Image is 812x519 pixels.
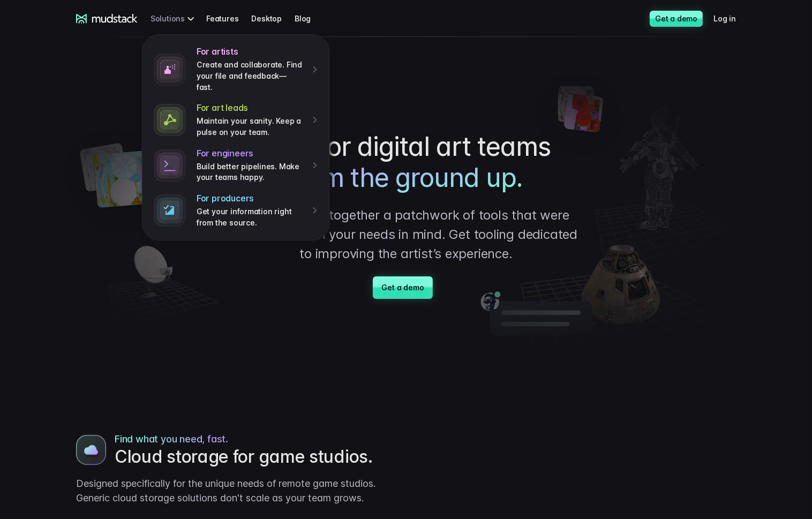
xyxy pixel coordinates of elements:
span: Find what you need, fast. [115,432,228,446]
img: connected dots icon [154,104,186,136]
div: Solutions [151,9,198,28]
img: stylized terminal icon [154,149,186,182]
a: Get a demo [650,11,703,27]
h4: For art leads [197,102,305,114]
a: For engineersBuild better pipelines. Make your teams happy. [149,143,322,188]
input: Work with outsourced artists? [3,194,10,201]
h4: For artists [197,46,305,57]
p: Designed specifically for the unique needs of remote game studios. Generic cloud storage solution... [76,476,397,505]
span: Job title [179,44,208,54]
a: Log in [713,9,749,28]
p: Get your information right from the source. [197,206,305,228]
img: Boots model in normals, UVs and wireframe [76,435,106,465]
span: Work with outsourced artists? [12,194,125,203]
a: For artistsCreate and collaborate. Find your file and feedback— fast. [149,41,322,97]
a: For art leadsMaintain your sanity. Keep a pulse on your team. [149,97,322,142]
a: Features [206,9,251,28]
h2: Cloud storage for game studios. [115,446,397,468]
span: from the ground up. [290,162,522,193]
a: For producersGet your information right from the source. [149,188,322,233]
a: Get a demo [373,276,432,299]
span: Art team size [179,88,229,97]
h1: Built for digital art teams [232,131,580,193]
span: Last name [179,1,219,10]
p: Maintain your sanity. Keep a pulse on your team. [197,116,305,138]
p: Build better pipelines. Make your teams happy. [197,161,305,183]
a: Desktop [251,9,295,28]
h4: For engineers [197,148,305,159]
a: Blog [295,9,324,28]
p: Stop cobbling together a patchwork of tools that were never built with your needs in mind. Get to... [232,206,580,264]
p: Create and collaborate. Find your file and feedback— fast. [197,59,305,93]
img: spray paint icon [154,54,186,86]
h4: For producers [197,193,305,204]
a: mudstack logo [76,14,138,24]
img: stylized terminal icon [154,194,186,227]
